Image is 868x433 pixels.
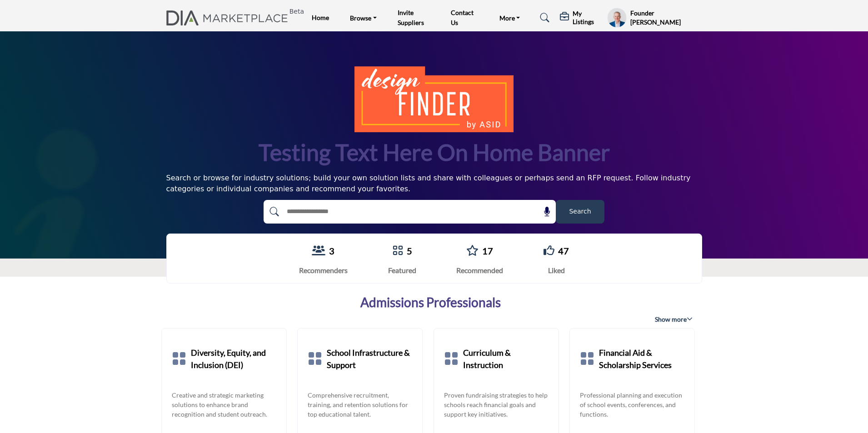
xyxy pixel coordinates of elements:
[544,265,569,276] div: Liked
[308,390,412,419] a: Comprehensive recruitment, training, and retention solutions for top educational talent.
[444,390,549,419] a: Proven fundraising strategies to help schools reach financial goals and support key initiatives.
[655,315,693,324] span: Show more
[451,9,474,26] a: Contact Us
[558,245,569,256] a: 47
[573,10,603,26] h5: My Listings
[463,338,549,379] a: Curriculum & Instruction
[580,390,684,419] a: Professional planning and execution of school events, conferences, and functions.
[172,390,276,419] a: Creative and strategic marketing solutions to enhance brand recognition and student outreach.
[388,265,416,276] div: Featured
[407,245,412,256] a: 5
[354,66,514,132] img: image
[312,14,329,21] a: Home
[344,11,383,24] a: Browse
[556,200,604,224] button: Search
[312,245,325,257] a: View Recommenders
[392,245,403,257] a: Go to Featured
[166,10,293,25] a: Beta
[493,11,527,24] a: More
[531,10,555,25] a: Search
[289,8,304,15] h6: Beta
[166,173,702,194] div: Search or browse for industry solutions; build your own solution lists and share with colleagues ...
[599,338,684,379] a: Financial Aid & Scholarship Services
[329,245,334,256] a: 3
[259,138,610,167] h1: Testing text here on home banner
[327,338,412,379] a: School Infrastructure & Support
[466,245,479,257] a: Go to Recommended
[360,295,501,310] a: Admissions Professionals
[398,9,424,26] a: Invite Suppliers
[299,265,348,276] div: Recommenders
[191,338,276,379] a: Diversity, Equity, and Inclusion (DEI)
[569,207,591,216] span: Search
[630,9,702,26] h5: Founder [PERSON_NAME]
[166,10,293,25] img: Site Logo
[544,245,554,256] i: Go to Liked
[560,10,603,26] div: My Listings
[456,265,503,276] div: Recommended
[482,245,493,256] a: 17
[607,8,626,28] button: Show hide supplier dropdown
